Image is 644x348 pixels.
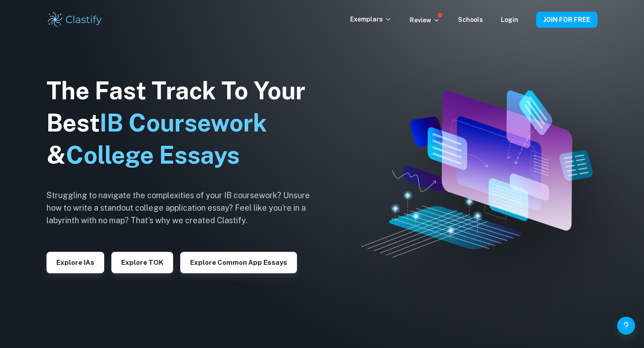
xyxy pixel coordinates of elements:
[458,16,483,23] a: Schools
[410,15,440,25] p: Review
[617,317,635,335] button: Help and Feedback
[180,258,297,266] a: Explore Common App essays
[111,258,173,266] a: Explore TOK
[47,11,103,29] img: Clastify logo
[180,252,297,273] button: Explore Common App essays
[501,16,518,23] a: Login
[100,109,267,137] span: IB Coursework
[361,90,593,257] img: Clastify hero
[47,252,104,273] button: Explore IAs
[66,141,240,169] span: College Essays
[536,12,597,28] button: JOIN FOR FREE
[111,252,173,273] button: Explore TOK
[350,14,392,24] p: Exemplars
[47,75,324,171] h1: The Fast Track To Your Best &
[47,258,104,266] a: Explore IAs
[47,189,324,227] h6: Struggling to navigate the complexities of your IB coursework? Unsure how to write a standout col...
